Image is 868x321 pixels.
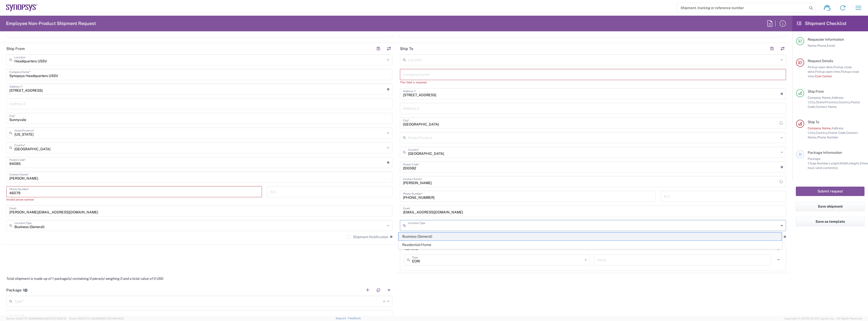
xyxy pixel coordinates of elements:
button: Save as template [796,217,864,226]
span: Length, [829,161,840,165]
span: Package Information [808,151,842,155]
span: Copyright © [DATE]-[DATE] Agistix Inc., All Rights Reserved [784,316,862,321]
a: Feedback [348,317,361,320]
span: Phone, [817,44,827,47]
span: Pickup open time, [815,70,841,73]
span: Request Details [808,59,833,63]
label: Shipment Notification [346,235,388,239]
span: Server: 2025.17.0-16a969492de [6,317,67,320]
span: Client: 2025.17.0-5dd568f [69,317,124,320]
span: Cost Center [815,74,832,78]
h2: Ship To [400,46,413,51]
h2: Shipment Checklist [797,20,847,27]
span: Pickup open date, [808,65,833,69]
span: [DATE] 09:51:12 [47,317,67,320]
span: City, [810,100,816,104]
h2: Package 1 [6,288,28,293]
span: Country, [816,131,828,135]
span: Height, [849,161,860,165]
span: Phone Number [817,135,838,139]
a: Support [336,317,348,320]
span: Name, [808,44,817,47]
span: Number, [817,161,829,165]
h2: Employee Non-Product Shipment Request [6,20,96,27]
span: Residential/Home [399,241,782,249]
div: This field is required [400,80,786,85]
span: Contact Name [816,105,837,109]
span: Ship From [808,89,824,93]
span: Company Name, [808,96,831,100]
span: [DATE] 08:44:20 [103,317,124,320]
h2: Ship From [6,46,25,51]
span: Package 1: [808,157,821,165]
button: Submit request [796,187,864,196]
span: Ship To [808,120,819,124]
em: Total shipment is made up of 1 package(s) containing 0 piece(s) weighing 0 and a total value of 0... [3,277,167,281]
span: Requester Information [808,37,844,41]
input: Shipment, tracking or reference number [677,3,807,13]
span: Business (General) [399,233,782,240]
span: Country, [838,100,851,104]
span: State/Province, [816,100,838,104]
div: Invalid phone number [6,197,262,202]
span: Postal Code, [828,131,846,135]
span: Width, [840,161,849,165]
span: Type, [809,161,817,165]
span: City, [810,131,816,135]
span: Email [827,44,835,47]
span: Company Name, [808,126,831,130]
button: Save shipment [796,202,864,211]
